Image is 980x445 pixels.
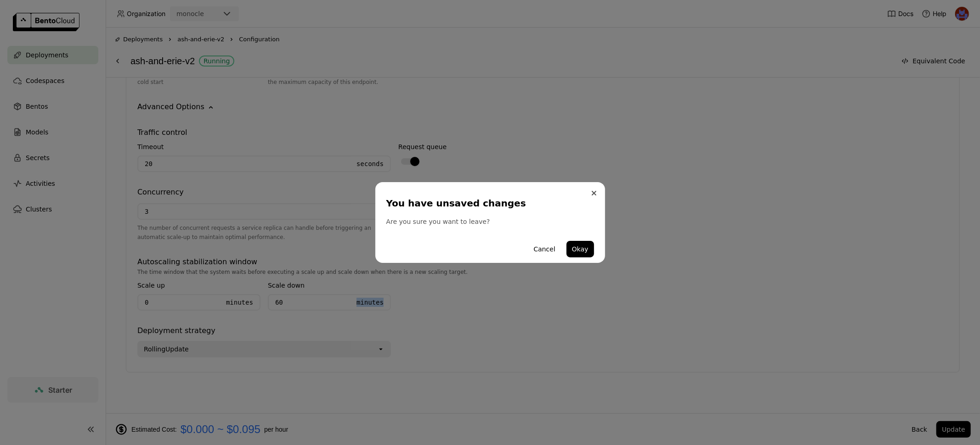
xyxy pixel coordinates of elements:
[589,188,600,199] button: Close
[386,217,594,226] div: Are you sure you want to leave?
[528,241,561,257] button: Cancel
[375,182,605,263] div: dialog
[566,241,594,257] button: Okay
[386,197,590,210] div: You have unsaved changes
